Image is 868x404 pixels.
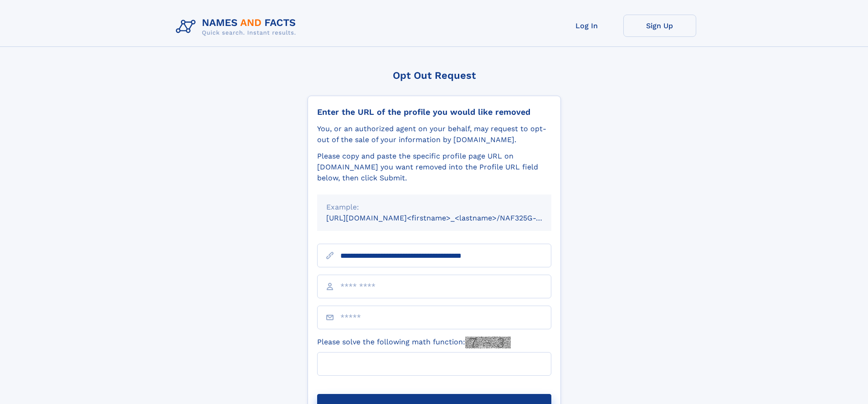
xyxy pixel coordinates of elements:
img: Logo Names and Facts [172,15,303,39]
a: Log In [550,15,623,37]
div: Opt Out Request [308,70,561,81]
label: Please solve the following math function: [317,337,511,348]
div: Please copy and paste the specific profile page URL on [DOMAIN_NAME] you want removed into the Pr... [317,151,551,184]
a: Sign Up [623,15,696,37]
div: Example: [326,202,542,213]
small: [URL][DOMAIN_NAME]<firstname>_<lastname>/NAF325G-xxxxxxxx [326,214,569,222]
div: Enter the URL of the profile you would like removed [317,107,551,117]
div: You, or an authorized agent on your behalf, may request to opt-out of the sale of your informatio... [317,123,551,145]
